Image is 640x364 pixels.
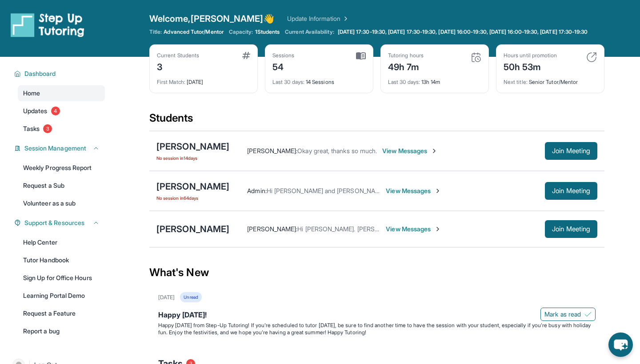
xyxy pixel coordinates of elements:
[51,107,60,115] span: 4
[23,89,40,98] span: Home
[434,187,441,194] img: Chevron-Right
[164,28,223,36] span: Advanced Tutor/Mentor
[18,270,105,286] a: Sign Up for Office Hours
[242,52,250,59] img: card
[272,52,295,59] div: Sessions
[336,28,590,36] a: [DATE] 17:30-19:30, [DATE] 17:30-19:30, [DATE] 16:00-19:30, [DATE] 16:00-19:30, [DATE] 17:30-19:30
[158,309,596,322] div: Happy [DATE]!
[18,252,105,268] a: Tutor Handbook
[156,154,229,162] span: No session in 14 days
[229,28,253,36] span: Capacity:
[386,225,441,233] span: View Messages
[471,52,481,63] img: card
[552,188,590,194] span: Join Meeting
[586,52,597,63] img: card
[149,12,275,25] span: Welcome, [PERSON_NAME] 👋
[285,28,334,36] span: Current Availability:
[584,311,592,318] img: Mark as read
[544,310,581,319] span: Mark as read
[18,323,105,339] a: Report a bug
[149,28,162,36] span: Title:
[504,73,597,86] div: Senior Tutor/Mentor
[156,223,229,235] div: [PERSON_NAME]
[156,140,229,153] div: [PERSON_NAME]
[180,292,201,302] div: Unread
[247,147,297,154] span: [PERSON_NAME] :
[156,180,229,193] div: [PERSON_NAME]
[11,12,84,37] img: logo
[434,226,441,233] img: Chevron-Right
[157,52,199,59] div: Current Students
[552,148,590,154] span: Join Meeting
[21,69,100,78] button: Dashboard
[504,59,557,73] div: 50h 53m
[18,288,105,304] a: Learning Portal Demo
[340,14,349,23] img: Chevron Right
[18,234,105,250] a: Help Center
[608,332,633,357] button: chat-button
[149,111,604,131] div: Students
[255,28,280,36] span: 1 Students
[545,182,597,200] button: Join Meeting
[386,186,441,195] span: View Messages
[149,253,604,292] div: What's New
[356,52,366,60] img: card
[43,124,52,133] span: 3
[552,226,590,232] span: Join Meeting
[24,218,84,227] span: Support & Resources
[18,121,105,137] a: Tasks3
[18,178,105,194] a: Request a Sub
[18,160,105,176] a: Weekly Progress Report
[272,59,295,73] div: 54
[24,69,56,78] span: Dashboard
[504,79,528,85] span: Next title :
[156,194,229,202] span: No session in 64 days
[287,14,349,23] a: Update Information
[540,308,596,321] button: Mark as read
[157,59,199,73] div: 3
[338,28,588,36] span: [DATE] 17:30-19:30, [DATE] 17:30-19:30, [DATE] 16:00-19:30, [DATE] 16:00-19:30, [DATE] 17:30-19:30
[18,103,105,119] a: Updates4
[18,195,105,211] a: Volunteer as a sub
[158,322,596,336] p: Happy [DATE] from Step-Up Tutoring! If you're scheduled to tutor [DATE], be sure to find another ...
[247,187,266,194] span: Admin :
[297,147,377,154] span: Okay great, thanks so much.
[21,144,100,153] button: Session Management
[23,107,48,115] span: Updates
[272,73,366,86] div: 14 Sessions
[545,220,597,238] button: Join Meeting
[388,79,420,85] span: Last 30 days :
[272,79,304,85] span: Last 30 days :
[18,85,105,101] a: Home
[21,218,100,227] button: Support & Resources
[504,52,557,59] div: Hours until promotion
[247,225,297,233] span: [PERSON_NAME] :
[23,124,40,133] span: Tasks
[157,79,185,85] span: First Match :
[388,59,424,73] div: 49h 7m
[545,142,597,160] button: Join Meeting
[388,73,481,86] div: 13h 14m
[18,305,105,321] a: Request a Feature
[158,294,175,301] div: [DATE]
[431,147,438,154] img: Chevron-Right
[24,144,86,153] span: Session Management
[157,73,250,86] div: [DATE]
[388,52,424,59] div: Tutoring hours
[382,146,438,155] span: View Messages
